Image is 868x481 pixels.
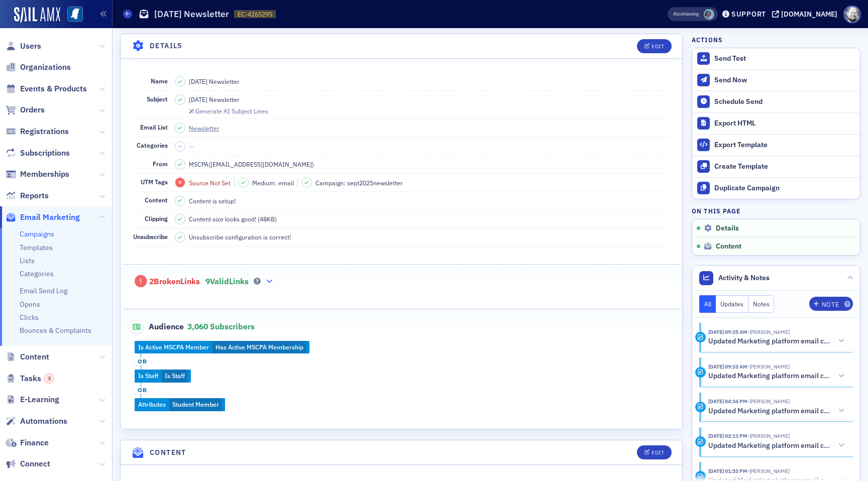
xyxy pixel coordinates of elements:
a: Content [6,351,49,363]
div: Generate AI Subject Lines [195,108,268,114]
span: Users [20,41,41,52]
a: Export Template [692,134,860,156]
span: 2 Broken Links [149,277,200,287]
a: Email Marketing [6,212,80,223]
div: [DOMAIN_NAME] [781,10,837,19]
a: Orders [6,104,45,115]
img: SailAMX [14,7,60,23]
span: Profile [843,6,861,23]
span: Content [20,351,49,363]
button: Updates [716,295,748,313]
div: Note [822,302,839,307]
span: Organizations [20,62,71,73]
div: Activity [695,367,706,378]
a: Export HTML [692,112,860,134]
a: Events & Products [6,83,87,94]
span: Name [151,77,168,85]
a: Memberships [6,169,69,180]
span: Activity & Notes [718,273,770,283]
time: 9/22/2025 04:34 PM [708,398,747,405]
div: Send Now [714,76,855,85]
button: Updated Marketing platform email campaign: [DATE] Newsletter [708,406,846,416]
a: Email Send Log [20,286,67,295]
h4: Actions [692,35,723,44]
span: Rachel Shirley [747,398,790,405]
span: Subject [147,95,168,103]
div: Create Template [714,162,855,171]
span: Clipping [145,214,168,222]
span: Unsubscribe [133,232,168,240]
button: Send Now [692,69,860,91]
h4: On this page [692,206,860,215]
time: 9/15/2025 01:53 PM [708,467,747,474]
a: Campaigns [20,229,54,238]
div: Schedule Send [714,97,855,106]
a: Bounces & Complaints [20,326,91,335]
a: Clicks [20,313,39,322]
a: Tasks3 [6,373,54,384]
a: Reports [6,190,49,201]
div: Support [731,10,766,19]
span: Source Not Set [189,179,231,187]
button: Notes [748,295,775,313]
a: Subscriptions [6,148,70,159]
a: Users [6,41,41,52]
span: Registrations [20,126,69,137]
button: Duplicate Campaign [692,177,860,199]
a: Lists [20,256,35,265]
button: [DOMAIN_NAME] [772,11,841,18]
a: Create Template [692,156,860,177]
div: Also [673,11,683,17]
span: UTM Tags [141,178,168,186]
span: Finance [20,437,49,448]
span: MSCPA ( [EMAIL_ADDRESS][DOMAIN_NAME] ) [189,160,314,169]
span: Unsubscribe configuration is correct! [189,232,291,242]
span: From [153,160,168,168]
img: SailAMX [67,7,83,22]
span: Memberships [20,169,69,180]
h5: Updated Marketing platform email campaign: [DATE] Newsletter [708,337,834,346]
time: 9/15/2025 02:11 PM [708,432,747,439]
button: Edit [637,39,672,53]
a: Newsletter [189,124,229,133]
div: Edit [652,450,664,455]
span: Rachel Shirley [747,328,790,335]
a: View Homepage [60,7,83,24]
a: Templates [20,243,53,252]
span: Viewing [673,11,699,18]
span: Audience [130,320,184,334]
span: Rachel Shirley [747,432,790,439]
button: Updated Marketing platform email campaign: [DATE] Newsletter [708,371,846,382]
button: Generate AI Subject Lines [189,106,268,115]
div: Export Template [714,141,855,150]
time: 9/23/2025 09:33 AM [708,363,747,370]
div: Export HTML [714,119,855,128]
h5: Updated Marketing platform email campaign: [DATE] Newsletter [708,407,834,416]
span: Rachel Shirley [747,467,790,474]
a: Categories [20,269,54,278]
a: Automations [6,416,67,427]
span: — [189,142,194,150]
time: 9/23/2025 09:35 AM [708,328,747,335]
span: 3,060 Subscribers [187,321,255,331]
button: Updated Marketing platform email campaign: [DATE] Newsletter [708,336,846,346]
div: Activity [695,332,706,342]
a: Opens [20,300,40,309]
div: Edit [652,44,664,49]
a: E-Learning [6,394,59,405]
div: Activity [695,436,706,447]
span: Content [716,242,741,251]
div: Duplicate Campaign [714,184,855,193]
button: Schedule Send [692,91,860,112]
span: Reports [20,190,49,201]
span: Connect [20,458,50,469]
span: EC-4265295 [238,10,272,19]
span: Rachel Shirley [747,363,790,370]
div: Activity [695,402,706,412]
span: Email List [140,123,168,131]
span: [DATE] Newsletter [189,95,240,104]
span: Tasks [20,373,54,384]
button: All [699,295,716,313]
h1: [DATE] Newsletter [154,8,229,20]
span: 9 Valid Links [205,277,249,287]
